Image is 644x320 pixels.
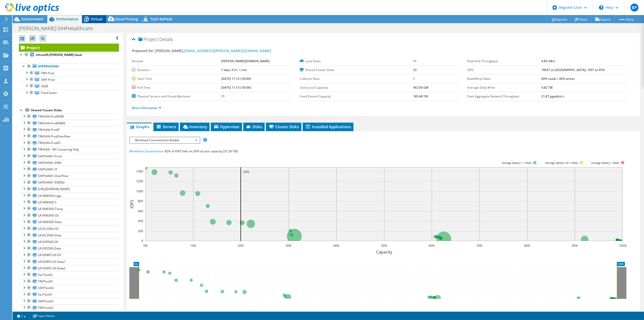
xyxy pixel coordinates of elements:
[132,85,221,90] label: End Time
[19,252,119,258] a: LR-DXW5120-OS
[19,159,119,166] a: SIHFSAN01-EMR
[429,243,435,248] text: 60%
[541,59,555,63] b: 4.85 GB/s
[19,76,119,83] a: SIHF Prod
[413,59,417,63] b: 11
[501,161,532,165] tspan: Average latency <=10ms
[143,243,148,248] text: 0%
[190,243,196,248] text: 10%
[541,85,553,90] b: 4.82 TiB
[132,59,221,64] label: Account
[141,239,143,243] text: 0
[591,15,615,23] a: Export
[300,59,413,64] label: Local Disks
[221,68,247,72] b: 7 days, 0 hr, 1 min
[476,243,482,248] text: 70%
[36,53,82,57] b: trhvm05.[PERSON_NAME].local
[19,113,119,120] a: TRHSAN-ProdEMR
[246,124,262,129] span: Disks
[56,17,78,21] span: Performance
[221,77,251,81] b: [DATE] 11:12 (-05:00)
[19,271,119,278] a: SecTest02
[614,15,638,23] a: More
[129,124,149,129] span: Graphs
[129,200,135,208] text: IOPS
[138,229,143,233] text: 200
[19,291,119,298] a: SecTest01
[413,68,417,72] b: 33
[132,94,221,99] label: Physical Servers and Virtual Machines
[524,243,530,248] text: 80%
[381,243,387,248] text: 50%
[19,133,119,139] a: TRHSAN-ProdOverflow
[19,199,119,205] a: LR-XM6500-S
[155,48,271,53] span: [PERSON_NAME],
[286,243,292,248] text: 30%
[138,199,143,203] text: 800
[132,48,154,53] label: Prepared for:
[243,170,249,174] text: 20%
[16,26,101,31] h1: [PERSON_NAME]-SIHFHealthcare
[19,186,119,192] a: [URL][DOMAIN_NAME]
[413,94,428,98] b: 185.48 TiB
[136,189,143,193] text: 1000
[547,15,571,23] a: Reports
[213,124,239,129] span: Hypervisor
[541,68,605,72] b: 18657 at [GEOGRAPHIC_DATA], 7457 at 95%
[19,225,119,232] a: LR-DC3500-OS
[19,63,119,70] a: Hypervisors
[467,85,541,90] label: Average Daily Write
[591,161,619,165] text: Average latency >20ms
[41,91,57,95] span: TestCluster
[19,265,119,271] a: LR-DXW5120-Data2
[19,285,119,291] a: SIHFTest02
[115,17,138,21] span: Cloud Pricing
[19,219,119,225] a: LR-XM6500-Data
[19,205,119,212] a: LR-XM6500-Temp
[19,192,119,199] a: LR-XM6500-Logs
[132,67,221,73] label: Duration
[19,258,119,265] a: LR-DXW5120-Data1
[136,179,143,183] text: 1200
[156,124,176,129] span: Servers
[19,232,119,238] a: LR-DC3500-Data
[184,48,271,53] a: [EMAIL_ADDRESS][PERSON_NAME][DOMAIN_NAME]
[19,153,119,159] a: SIHFSAN01-Prod
[19,90,119,96] a: TestCluster
[19,278,119,285] a: TRHTest01
[19,140,119,146] a: TRHSAN-Prod01
[467,59,541,64] label: Peak Disk Throughput
[91,17,102,21] span: Virtual
[221,94,225,98] b: 11
[138,209,143,213] text: 600
[29,313,58,319] a: Project Notes
[19,238,119,245] a: LR-DX5500-OS
[541,94,564,98] b: 21.87 gigabits/s
[19,70,119,76] a: TRH Prod
[19,179,119,186] a: SIHFSAN01-EMR02
[150,17,173,21] span: Tech Refresh
[159,36,173,42] span: Details
[19,304,119,311] a: TRHTest02
[305,124,351,129] span: Installed Applications
[31,107,119,113] div: Shared Cluster Disks
[221,85,251,90] b: [DATE] 11:13 (-05:00)
[182,124,207,129] span: Inventory
[19,52,119,58] a: trhvm05.[PERSON_NAME].local
[19,212,119,219] a: LR-XM6500-OS
[300,85,413,90] label: Used Local Capacity
[19,126,119,133] a: TRHSAN-ProdIT
[571,15,591,23] a: Share
[572,243,578,248] text: 90%
[467,94,541,99] label: Peak Aggregate Network Throughput
[413,77,415,81] b: 1
[333,243,339,248] text: 40%
[19,44,119,52] a: Project
[238,243,244,248] text: 20%
[132,106,161,110] a: More Information
[19,245,119,252] a: LR-DX5500-Data
[14,313,29,319] a: 2
[19,83,119,89] a: SIEM
[132,76,221,81] label: Start Time
[19,166,119,172] a: SIHFSAN01-IT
